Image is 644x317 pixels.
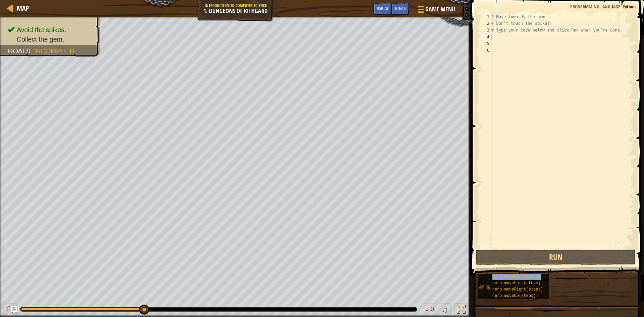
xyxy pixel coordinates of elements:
button: ♫ [440,303,451,317]
div: 6 [480,47,491,54]
button: Adjust volume [423,303,436,317]
div: 2 [480,20,491,27]
div: 5 [480,40,491,47]
span: Incomplete [34,47,77,55]
span: hero.moveLeft(steps) [492,281,541,285]
span: Map [17,4,29,13]
div: 3 [480,27,491,34]
span: Programming language [570,3,620,10]
button: Run [476,250,636,265]
div: 1 [480,13,491,20]
span: ♫ [441,304,448,314]
li: Collect the gem. [8,35,93,44]
button: Ask AI [373,3,391,15]
li: Avoid the spikes. [8,25,93,35]
span: Hints [395,5,406,11]
span: Avoid the spikes. [17,26,66,34]
span: Ask AI [377,5,388,11]
button: Ask AI [11,306,19,314]
a: Map [13,4,29,13]
span: Goals [8,47,31,55]
div: 4 [480,34,491,40]
span: : [620,3,623,10]
img: portrait.png [478,281,491,294]
span: Collect the gem. [17,36,64,43]
span: hero.moveDown(steps) [492,274,541,279]
span: Game Menu [425,5,455,14]
span: hero.moveRight(steps) [492,287,543,292]
button: Ctrl + P: Play [3,303,17,317]
button: Toggle fullscreen [454,303,468,317]
span: : [31,47,34,55]
button: Game Menu [413,3,459,18]
span: hero.moveUp(steps) [492,294,536,298]
span: Python [623,3,636,10]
